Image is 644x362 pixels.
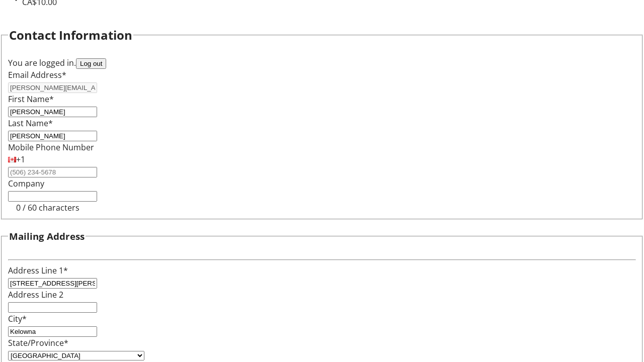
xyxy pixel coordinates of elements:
[8,118,53,129] label: Last Name*
[8,57,636,69] div: You are logged in.
[8,313,27,324] label: City*
[8,289,63,300] label: Address Line 2
[8,337,68,348] label: State/Province*
[8,278,97,289] input: Address
[8,326,97,337] input: City
[16,202,79,213] tr-character-limit: 0 / 60 characters
[8,69,66,80] label: Email Address*
[76,58,106,69] button: Log out
[9,229,85,243] h3: Mailing Address
[8,178,44,189] label: Company
[8,142,94,153] label: Mobile Phone Number
[8,167,97,177] input: (506) 234-5678
[8,265,68,276] label: Address Line 1*
[9,26,132,44] h2: Contact Information
[8,94,54,105] label: First Name*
